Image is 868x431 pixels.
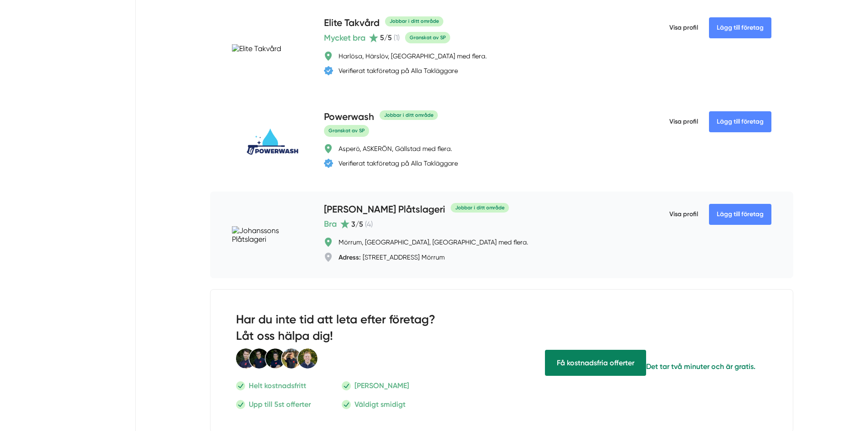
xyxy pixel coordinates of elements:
span: Granskat av SP [324,125,369,136]
div: Jobbar i ditt område [385,16,443,26]
span: Visa profil [669,203,698,226]
: Lägg till företag [709,204,771,225]
p: Upp till 5st offerter [249,399,311,410]
div: Jobbar i ditt område [451,203,509,213]
: Lägg till företag [709,17,771,38]
img: Smartproduktion Personal [236,348,318,369]
div: [STREET_ADDRESS] Mörrum [339,253,445,262]
span: Mycket bra [324,31,365,44]
div: Verifierat takföretag på Alla Takläggare [339,159,458,168]
img: Johanssons Plåtslageri [232,226,313,244]
div: Mörrum, [GEOGRAPHIC_DATA], [GEOGRAPHIC_DATA] med flera. [339,238,528,247]
img: Elite Takvård [232,44,281,53]
p: [PERSON_NAME] [354,380,409,391]
span: 5 /5 [380,33,392,42]
h4: Powerwash [324,110,374,125]
span: Visa profil [669,110,698,134]
p: Väldigt smidigt [354,399,406,410]
span: Granskat av SP [405,32,450,43]
: Lägg till företag [709,111,771,132]
div: Jobbar i ditt område [380,110,438,120]
h4: Elite Takvård [324,16,380,31]
p: Det tar två minuter och är gratis. [646,361,755,372]
div: Asperö, ASKERÖN, Gällstad med flera. [339,144,452,153]
span: Visa profil [669,16,698,40]
strong: Adress: [339,253,361,261]
span: ( 4 ) [365,220,373,228]
span: 3 /5 [351,220,363,228]
img: Powerwash [232,129,313,155]
div: Harlösa, Härslöv, [GEOGRAPHIC_DATA] med flera. [339,52,487,61]
h4: [PERSON_NAME] Plåtslageri [324,203,445,218]
span: ( 1 ) [394,33,400,42]
p: Helt kostnadsfritt [249,380,306,391]
div: Verifierat takföretag på Alla Takläggare [339,66,458,75]
span: Få hjälp [545,350,646,376]
h2: Har du inte tid att leta efter företag? Låt oss hälpa dig! [236,312,471,348]
span: Bra [324,218,337,230]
